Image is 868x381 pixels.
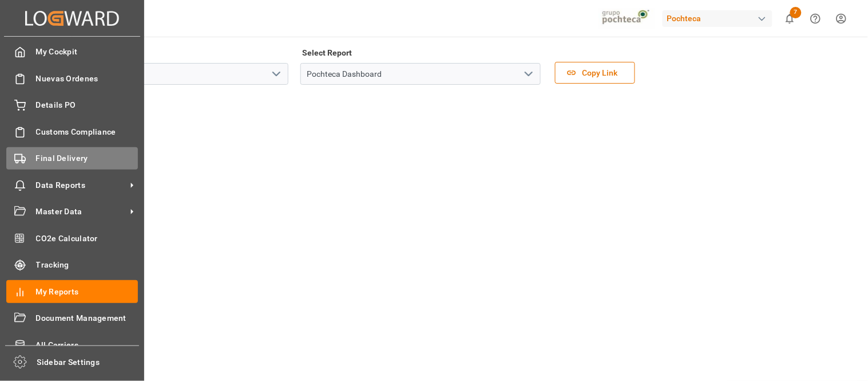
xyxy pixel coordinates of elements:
button: Pochteca [663,7,777,29]
a: Final Delivery [6,147,138,170]
span: Customs Compliance [36,126,138,138]
a: CO2e Calculator [6,227,138,249]
span: Copy Link [577,67,624,79]
a: All Carriers [6,333,138,356]
span: Document Management [36,312,138,324]
a: My Cockpit [6,41,138,63]
a: Tracking [6,254,138,276]
span: 7 [790,7,802,18]
span: Details PO [36,99,138,111]
a: Document Management [6,307,138,329]
button: open menu [520,65,537,83]
a: My Reports [6,280,138,303]
img: pochtecaImg.jpg_1689854062.jpg [599,9,655,29]
span: Master Data [36,206,126,218]
a: Details PO [6,94,138,116]
a: Nuevas Ordenes [6,67,138,89]
button: open menu [267,65,284,83]
span: Final Delivery [36,152,138,164]
span: Sidebar Settings [37,356,140,368]
span: My Reports [36,286,138,298]
span: My Cockpit [36,46,138,58]
label: Select Report [300,45,354,61]
button: Help Center [803,6,829,32]
button: show 7 new notifications [777,6,803,32]
span: Nuevas Ordenes [36,73,138,85]
span: Tracking [36,259,138,271]
a: Customs Compliance [6,120,138,143]
span: CO2e Calculator [36,233,138,245]
input: Type to search/select [48,63,288,85]
button: Copy Link [555,62,635,84]
span: Data Reports [36,179,126,191]
div: Pochteca [663,10,772,27]
span: All Carriers [36,339,138,351]
input: Type to search/select [300,63,541,85]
